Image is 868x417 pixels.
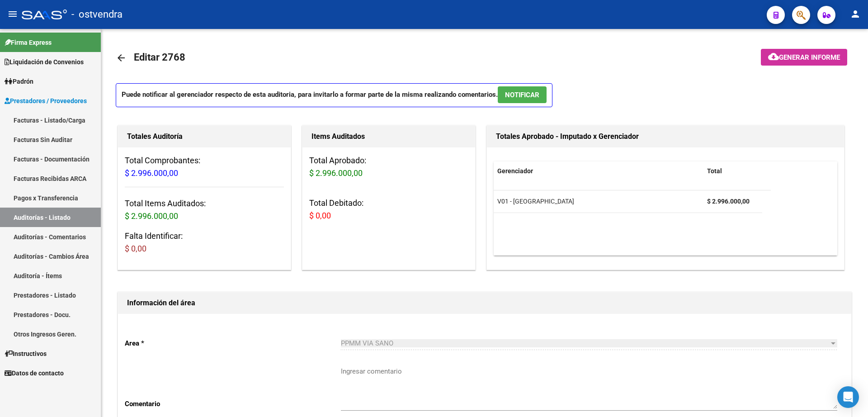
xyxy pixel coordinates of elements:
h3: Total Items Auditados: [125,197,284,223]
span: $ 2.996.000,00 [309,168,363,178]
strong: $ 2.996.000,00 [707,198,750,205]
span: Editar 2768 [134,52,185,63]
mat-icon: menu [7,9,18,19]
mat-icon: person [850,9,861,19]
p: Comentario [125,399,341,409]
span: PPMM VIA SANO [341,339,393,347]
h3: Falta Identificar: [125,230,284,255]
span: $ 0,00 [125,244,146,253]
span: $ 0,00 [309,211,331,220]
span: Liquidación de Convenios [5,57,84,67]
span: Prestadores / Proveedores [5,96,87,106]
datatable-header-cell: Total [703,161,762,181]
span: Total [707,167,722,175]
mat-icon: arrow_back [116,52,127,63]
span: Firma Express [5,38,52,47]
h1: Información del área [127,296,842,310]
p: Puede notificar al gerenciador respecto de esta auditoria, para invitarlo a formar parte de la mi... [116,83,552,107]
h1: Totales Aprobado - Imputado x Gerenciador [496,129,835,144]
span: Generar informe [779,53,840,62]
span: - ostvendra [71,5,123,24]
span: Instructivos [5,349,47,359]
span: Gerenciador [497,167,533,175]
button: NOTIFICAR [498,86,547,103]
h1: Totales Auditoría [127,129,282,144]
span: V01 - [GEOGRAPHIC_DATA] [497,198,574,205]
mat-icon: cloud_download [768,51,779,62]
span: NOTIFICAR [505,91,539,99]
h3: Total Comprobantes: [125,154,284,180]
button: Generar informe [761,49,847,66]
span: $ 2.996.000,00 [125,211,178,221]
h1: Items Auditados [311,129,466,144]
div: Open Intercom Messenger [837,386,859,408]
h3: Total Debitado: [309,197,468,222]
span: Datos de contacto [5,368,64,378]
span: Padrón [5,76,33,86]
h3: Total Aprobado: [309,154,468,180]
datatable-header-cell: Gerenciador [494,161,703,181]
span: $ 2.996.000,00 [125,168,178,178]
p: Area * [125,338,341,348]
